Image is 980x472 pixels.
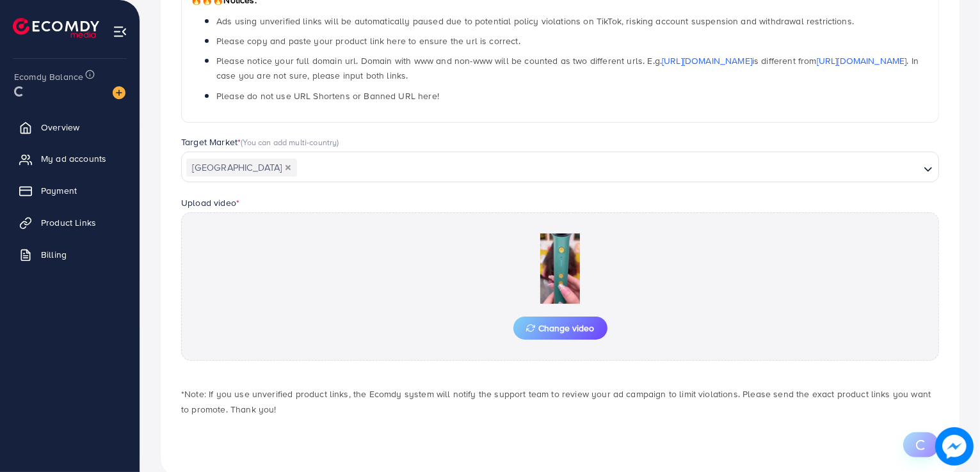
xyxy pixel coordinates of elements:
[298,158,919,178] input: Search for option
[526,324,595,333] span: Change video
[41,152,106,165] span: My ad accounts
[10,146,130,171] a: My ad accounts
[14,70,83,83] span: Ecomdy Balance
[13,18,99,38] img: logo
[10,178,130,203] a: Payment
[817,54,907,67] a: [URL][DOMAIN_NAME]
[181,136,339,148] label: Target Market
[41,184,77,197] span: Payment
[186,159,297,177] span: [GEOGRAPHIC_DATA]
[10,114,130,140] a: Overview
[216,90,439,102] span: Please do not use URL Shortens or Banned URL here!
[935,427,974,466] img: image
[241,136,339,148] span: (You can add multi-country)
[113,86,125,99] img: image
[41,121,79,134] span: Overview
[216,35,520,47] span: Please copy and paste your product link here to ensure the url is correct.
[662,54,752,67] a: [URL][DOMAIN_NAME]
[285,164,291,171] button: Deselect Pakistan
[10,242,130,267] a: Billing
[181,152,939,182] div: Search for option
[513,317,607,340] button: Change video
[181,196,239,209] label: Upload video
[41,248,67,261] span: Billing
[113,24,127,39] img: menu
[216,15,854,28] span: Ads using unverified links will be automatically paused due to potential policy violations on Tik...
[10,210,130,235] a: Product Links
[216,54,919,82] span: Please notice your full domain url. Domain with www and non-www will be counted as two different ...
[496,233,624,304] img: Preview Image
[41,216,96,229] span: Product Links
[181,386,939,417] p: *Note: If you use unverified product links, the Ecomdy system will notify the support team to rev...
